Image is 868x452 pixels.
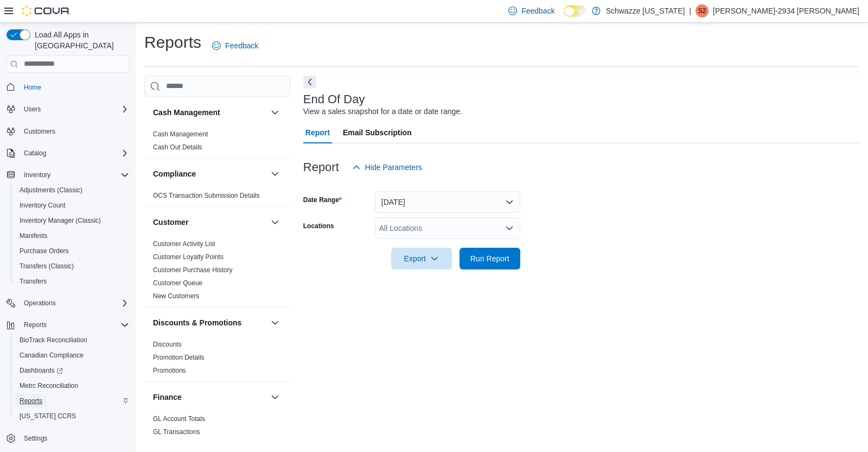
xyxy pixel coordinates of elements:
[303,222,334,230] label: Locations
[153,143,202,151] a: Cash Out Details
[20,318,129,331] span: Reports
[153,107,220,118] h3: Cash Management
[24,83,41,92] span: Home
[153,266,233,274] span: Customer Purchase History
[15,349,129,362] span: Canadian Compliance
[20,397,42,405] span: Reports
[24,127,55,136] span: Customers
[269,167,282,180] button: Compliance
[20,168,55,181] button: Inventory
[2,296,133,311] button: Operations
[2,123,133,139] button: Customers
[153,279,202,287] a: Customer Queue
[153,341,182,348] a: Discounts
[153,415,205,423] a: GL Account Totals
[24,105,41,114] span: Users
[15,410,129,423] span: Washington CCRS
[20,80,129,94] span: Home
[20,381,78,390] span: Metrc Reconciliation
[15,184,87,197] a: Adjustments (Classic)
[20,216,101,225] span: Inventory Manager (Classic)
[398,248,445,269] span: Export
[20,297,129,310] span: Operations
[365,162,422,173] span: Hide Parameters
[15,229,52,242] a: Manifests
[15,334,92,347] a: BioTrack Reconciliation
[11,409,133,424] button: [US_STATE] CCRS
[15,214,129,227] span: Inventory Manager (Classic)
[20,168,129,181] span: Inventory
[15,410,80,423] a: [US_STATE] CCRS
[144,128,290,158] div: Cash Management
[606,4,685,17] p: Schwazze [US_STATE]
[15,394,47,407] a: Reports
[153,354,205,361] a: Promotion Details
[11,183,133,198] button: Adjustments (Classic)
[20,351,84,360] span: Canadian Compliance
[20,81,46,94] a: Home
[24,434,47,443] span: Settings
[153,266,233,274] a: Customer Purchase History
[20,262,74,271] span: Transfers (Classic)
[303,161,339,174] h3: Report
[153,240,215,248] span: Customer Activity List
[24,299,56,307] span: Operations
[15,275,129,288] span: Transfers
[144,32,201,53] h1: Reports
[698,4,706,17] span: S2
[689,4,691,17] p: |
[343,122,412,143] span: Email Subscription
[20,412,76,420] span: [US_STATE] CCRS
[305,122,330,143] span: Report
[153,130,208,139] span: Cash Management
[20,124,129,138] span: Customers
[153,367,186,374] a: Promotions
[15,260,129,273] span: Transfers (Classic)
[20,366,63,375] span: Dashboards
[153,130,208,138] a: Cash Management
[269,216,282,229] button: Customer
[15,244,129,258] span: Purchase Orders
[153,353,205,362] span: Promotion Details
[2,79,133,95] button: Home
[269,106,282,119] button: Cash Management
[153,317,266,328] button: Discounts & Promotions
[144,338,290,381] div: Discounts & Promotions
[2,430,133,446] button: Settings
[15,364,129,377] span: Dashboards
[24,321,47,329] span: Reports
[20,247,69,255] span: Purchase Orders
[153,168,266,179] button: Compliance
[15,260,78,273] a: Transfers (Classic)
[153,192,260,199] a: OCS Transaction Submission Details
[11,393,133,409] button: Reports
[11,243,133,259] button: Purchase Orders
[20,103,45,116] button: Users
[303,106,462,117] div: View a sales snapshot for a date or date range.
[15,394,129,407] span: Reports
[20,201,66,210] span: Inventory Count
[11,348,133,363] button: Canadian Compliance
[15,199,70,212] a: Inventory Count
[20,318,51,331] button: Reports
[348,156,426,178] button: Hide Parameters
[15,244,73,258] a: Purchase Orders
[11,332,133,348] button: BioTrack Reconciliation
[375,191,520,213] button: [DATE]
[153,292,199,300] span: New Customers
[269,316,282,329] button: Discounts & Promotions
[713,4,859,17] p: [PERSON_NAME]-2934 [PERSON_NAME]
[24,149,46,158] span: Catalog
[20,336,87,344] span: BioTrack Reconciliation
[303,196,342,204] label: Date Range
[11,274,133,289] button: Transfers
[20,431,129,445] span: Settings
[153,240,215,248] a: Customer Activity List
[30,29,129,51] span: Load All Apps in [GEOGRAPHIC_DATA]
[2,146,133,161] button: Catalog
[695,4,709,17] div: Steven-2934 Fuentes
[153,317,241,328] h3: Discounts & Promotions
[269,391,282,404] button: Finance
[144,189,290,206] div: Compliance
